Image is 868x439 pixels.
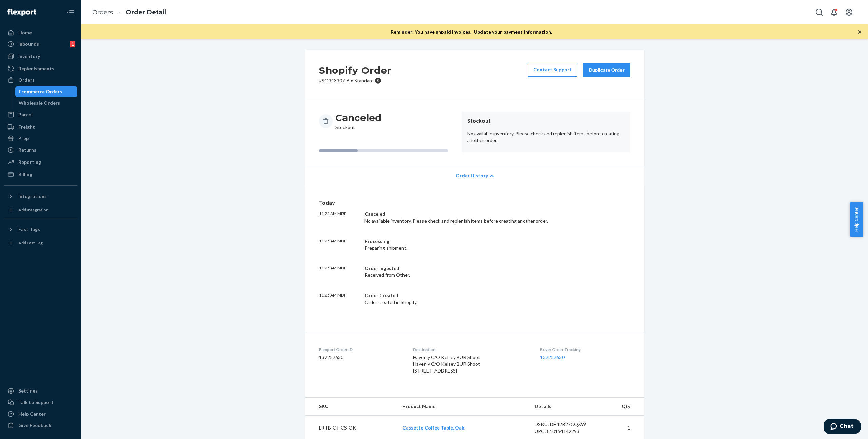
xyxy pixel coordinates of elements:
[18,111,33,118] div: Parcel
[397,398,529,416] th: Product Name
[583,63,630,77] button: Duplicate Order
[319,347,402,352] dt: Flexport Order ID
[19,100,60,107] div: Wholesale Orders
[4,121,77,132] a: Freight
[18,193,47,200] div: Integrations
[812,5,826,19] button: Open Search Box
[319,238,359,251] p: 11:25 AM MDT
[535,428,598,435] div: UPC: 810154142293
[364,238,565,245] div: Processing
[319,63,391,77] h2: Shopify Order
[528,63,577,77] a: Contact Support
[4,63,77,74] a: Replenishments
[18,207,48,213] div: Add Integration
[827,5,841,19] button: Open notifications
[413,347,530,352] dt: Destination
[319,211,359,224] p: 11:25 AM MDT
[4,39,77,50] a: Inbounds1
[4,109,77,120] a: Parcel
[4,191,77,202] button: Integrations
[456,172,488,179] span: Order History
[589,66,625,73] div: Duplicate Order
[4,397,77,408] button: Talk to Support
[305,398,397,416] th: SKU
[18,53,40,60] div: Inventory
[529,398,604,416] th: Details
[364,265,565,279] div: Received from Other.
[18,411,46,417] div: Help Center
[540,347,630,352] dt: Buyer Order Tracking
[319,77,391,84] p: # SO343307-6
[540,354,565,360] a: 137257630
[604,398,644,416] th: Qty
[351,78,353,83] span: •
[319,292,359,306] p: 11:25 AM MDT
[824,419,861,436] iframe: Opens a widget where you can chat to one of our agents
[18,399,54,406] div: Talk to Support
[4,385,77,396] a: Settings
[413,354,480,374] span: Havenly C/O Kelsey BUR Shoot Havenly C/O Kelsey BUR Shoot [STREET_ADDRESS]
[402,425,465,431] a: Cassette Coffee Table, Oak
[319,265,359,279] p: 11:25 AM MDT
[7,9,36,16] img: Flexport logo
[4,237,77,248] a: Add Fast Tag
[842,5,856,19] button: Open account menu
[4,75,77,85] a: Orders
[474,29,552,35] a: Update your payment information.
[4,145,77,155] a: Returns
[15,86,78,97] a: Ecommerce Orders
[364,238,565,251] div: Preparing shipment.
[364,211,565,217] div: Canceled
[4,224,77,235] button: Fast Tags
[18,135,29,142] div: Prep
[319,199,630,207] p: Today
[18,123,35,130] div: Freight
[467,130,625,144] p: No available inventory. Please check and replenish items before creating another order.
[850,202,863,237] button: Help Center
[364,292,565,306] div: Order created in Shopify.
[18,226,40,233] div: Fast Tags
[18,41,39,47] div: Inbounds
[87,2,172,22] ol: breadcrumbs
[18,65,54,72] div: Replenishments
[64,5,77,19] button: Close Navigation
[15,98,78,109] a: Wholesale Orders
[354,78,374,83] span: Standard
[18,147,36,153] div: Returns
[391,28,552,35] p: Reminder: You have unpaid invoices.
[126,8,166,16] a: Order Detail
[467,117,625,125] header: Stockout
[18,387,38,394] div: Settings
[19,88,62,95] div: Ecommerce Orders
[18,171,32,178] div: Billing
[335,112,381,131] div: Stockout
[4,420,77,431] button: Give Feedback
[18,240,43,246] div: Add Fast Tag
[18,29,32,36] div: Home
[4,51,77,62] a: Inventory
[92,8,113,16] a: Orders
[18,159,41,166] div: Reporting
[4,27,77,38] a: Home
[335,112,381,124] h3: Canceled
[535,421,598,428] div: DSKU: DH42B27CQXW
[70,41,75,47] div: 1
[18,77,35,83] div: Orders
[364,211,565,224] div: No available inventory. Please check and replenish items before creating another order.
[319,354,402,361] dd: 137257630
[4,133,77,144] a: Prep
[364,265,565,272] div: Order Ingested
[4,408,77,419] a: Help Center
[4,205,77,215] a: Add Integration
[18,422,51,429] div: Give Feedback
[364,292,565,299] div: Order Created
[4,157,77,168] a: Reporting
[4,169,77,180] a: Billing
